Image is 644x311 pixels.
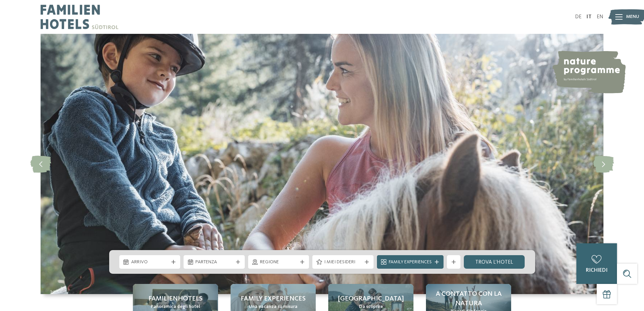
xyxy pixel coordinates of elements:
a: IT [587,14,592,20]
span: Partenza [195,259,233,266]
span: Menu [626,14,639,20]
span: I miei desideri [324,259,362,266]
span: Una vacanza su misura [249,304,297,310]
span: [GEOGRAPHIC_DATA] [338,294,404,304]
span: Regione [260,259,297,266]
a: trova l’hotel [464,255,525,269]
a: EN [597,14,603,20]
span: Family experiences [241,294,306,304]
span: A contatto con la natura [433,289,504,308]
img: Family hotel Alto Adige: the happy family places! [41,34,603,294]
span: Familienhotels [148,294,202,304]
span: Panoramica degli hotel [151,304,200,310]
span: Da scoprire [359,304,383,310]
a: richiedi [576,243,617,284]
span: Arrivo [131,259,169,266]
span: richiedi [586,268,607,273]
img: nature programme by Familienhotels Südtirol [551,51,626,93]
a: DE [575,14,581,20]
span: Family Experiences [389,259,432,266]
